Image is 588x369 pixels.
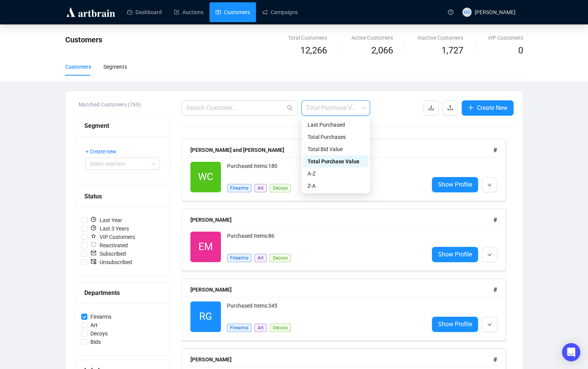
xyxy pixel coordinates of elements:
[227,254,251,262] span: Firearms
[270,324,291,332] span: Decoys
[174,2,203,22] a: Auctions
[84,192,161,201] div: Status
[87,338,104,346] span: Bids
[190,216,493,224] div: [PERSON_NAME]
[87,258,135,266] span: Unsubscribed
[84,288,161,298] div: Departments
[87,241,131,250] span: Reactivated
[441,44,463,58] span: 1,727
[270,254,291,262] span: Decoys
[87,321,101,329] span: Art
[87,233,138,241] span: VIP Customers
[87,216,125,224] span: Last Year
[487,253,492,257] span: down
[308,145,364,153] div: Total Bid Value
[288,34,327,42] div: Total Customers
[255,184,267,192] span: Art
[227,232,423,247] div: Purchased Items: 86
[182,279,514,341] a: [PERSON_NAME]#RGPurchased Items:345FirearmsArtDecoysShow Profile
[182,139,514,201] a: [PERSON_NAME] and [PERSON_NAME]#WCPurchased Items:180FirearmsArtDecoysShow Profile
[487,183,492,187] span: down
[562,343,580,361] div: Open Intercom Messenger
[87,313,114,321] span: Firearms
[85,147,116,156] span: + Create new
[227,184,251,192] span: Firearms
[287,105,293,111] span: search
[303,180,369,192] div: Z-A
[303,168,369,180] div: A-Z
[85,145,122,158] button: + Create new
[493,286,497,293] span: #
[270,184,291,192] span: Decoys
[227,301,423,317] div: Purchased Items: 345
[308,182,364,190] div: Z-A
[306,101,366,115] span: Total Purchase Value
[79,100,170,109] div: Matched Customers (769)
[468,105,474,111] span: plus
[127,2,162,22] a: Dashboard
[303,155,369,168] div: Total Purchase Value
[87,250,129,258] span: Subscribed
[308,133,364,141] div: Total Purchases
[190,146,493,154] div: [PERSON_NAME] and [PERSON_NAME]
[190,285,493,294] div: [PERSON_NAME]
[371,44,393,58] span: 2,066
[438,250,472,259] span: Show Profile
[103,63,127,71] div: Segments
[447,105,453,111] span: upload
[216,2,250,22] a: Customers
[198,239,213,255] span: EM
[227,324,251,332] span: Firearms
[262,2,298,22] a: Campaigns
[303,143,369,155] div: Total Bid Value
[487,322,492,327] span: down
[227,162,423,177] div: Purchased Items: 180
[87,224,132,233] span: Last 3 Years
[432,247,478,262] a: Show Profile
[488,34,523,42] div: VIP Customers
[477,103,507,113] span: Create New
[84,121,161,131] div: Segment
[65,63,91,71] div: Customers
[493,216,497,224] span: #
[428,105,434,111] span: download
[308,121,364,129] div: Last Purchased
[190,355,493,364] div: [PERSON_NAME]
[186,103,285,113] input: Search Customer...
[518,45,523,56] span: 0
[432,177,478,192] a: Show Profile
[308,169,364,178] div: A-Z
[303,119,369,131] div: Last Purchased
[308,157,364,166] div: Total Purchase Value
[199,309,212,324] span: RG
[198,169,213,185] span: WC
[475,9,516,15] span: [PERSON_NAME]
[351,34,393,42] div: Active Customers
[417,34,463,42] div: Inactive Customers
[438,319,472,329] span: Show Profile
[182,209,514,271] a: [PERSON_NAME]#EMPurchased Items:86FirearmsArtDecoysShow Profile
[448,10,453,15] span: question-circle
[300,44,327,58] span: 12,266
[438,180,472,189] span: Show Profile
[493,356,497,363] span: #
[255,254,267,262] span: Art
[493,147,497,154] span: #
[87,329,111,338] span: Decoys
[432,317,478,332] a: Show Profile
[65,6,116,18] img: logo
[255,324,267,332] span: Art
[303,131,369,143] div: Total Purchases
[464,9,470,16] span: MS
[462,100,514,116] button: Create New
[65,35,102,44] span: Customers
